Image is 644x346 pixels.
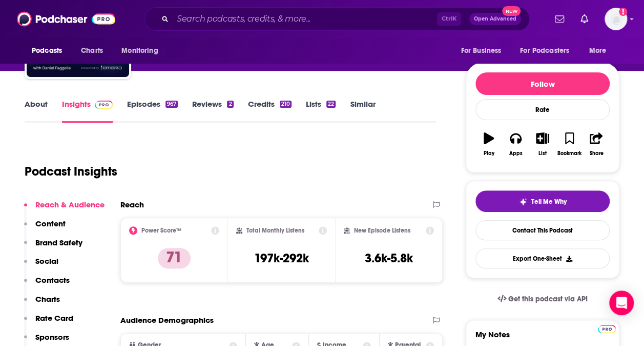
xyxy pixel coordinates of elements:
[24,200,105,219] button: Reach & Audience
[95,101,113,109] img: Podchaser Pro
[141,227,181,234] h2: Power Score™
[475,220,610,240] a: Contact This Podcast
[127,99,178,123] a: Episodes967
[25,99,48,123] a: About
[24,313,73,332] button: Rate Card
[350,99,375,123] a: Similar
[453,41,514,61] button: open menu
[475,99,610,120] div: Rate
[24,294,60,313] button: Charts
[582,41,619,61] button: open menu
[605,8,627,30] span: Logged in as Morgan16
[508,295,588,303] span: Get this podcast via API
[598,323,616,333] a: Pro website
[502,6,521,16] span: New
[589,44,607,58] span: More
[475,190,610,212] button: tell me why sparkleTell Me Why
[589,150,603,157] div: Share
[519,198,527,206] img: tell me why sparkle
[509,150,523,157] div: Apps
[24,275,70,294] button: Contacts
[461,44,501,58] span: For Business
[121,44,158,58] span: Monitoring
[520,44,569,58] span: For Podcasters
[192,99,233,123] a: Reviews2
[531,198,567,206] span: Tell Me Why
[609,291,634,315] div: Open Intercom Messenger
[475,72,610,95] button: Follow
[475,248,610,268] button: Export One-Sheet
[35,238,82,247] p: Brand Safety
[35,256,58,266] p: Social
[120,200,144,209] h2: Reach
[35,275,70,285] p: Contacts
[469,13,521,25] button: Open AdvancedNew
[227,101,233,108] div: 2
[114,41,171,61] button: open menu
[437,12,461,26] span: Ctrl K
[489,286,596,312] a: Get this podcast via API
[365,251,413,266] h3: 3.6k-5.8k
[576,10,592,28] a: Show notifications dropdown
[32,44,62,58] span: Podcasts
[529,126,556,163] button: List
[557,150,581,157] div: Bookmark
[484,150,494,157] div: Play
[538,150,547,157] div: List
[144,7,530,31] div: Search podcasts, credits, & more...
[35,313,73,323] p: Rate Card
[74,41,109,61] a: Charts
[502,126,529,163] button: Apps
[35,294,60,304] p: Charts
[475,126,502,163] button: Play
[35,332,69,342] p: Sponsors
[24,238,82,257] button: Brand Safety
[24,219,66,238] button: Content
[17,9,115,29] img: Podchaser - Follow, Share and Rate Podcasts
[513,41,584,61] button: open menu
[598,325,616,333] img: Podchaser Pro
[62,99,113,123] a: InsightsPodchaser Pro
[25,41,75,61] button: open menu
[354,227,410,234] h2: New Episode Listens
[306,99,336,123] a: Lists22
[158,248,191,268] p: 71
[248,99,292,123] a: Credits210
[81,44,103,58] span: Charts
[35,200,105,209] p: Reach & Audience
[605,8,627,30] img: User Profile
[165,101,178,108] div: 967
[173,11,437,27] input: Search podcasts, credits, & more...
[619,8,627,16] svg: Add a profile image
[246,227,304,234] h2: Total Monthly Listens
[556,126,583,163] button: Bookmark
[254,251,309,266] h3: 197k-292k
[280,101,292,108] div: 210
[326,101,336,108] div: 22
[474,16,516,22] span: Open Advanced
[25,164,117,179] h1: Podcast Insights
[120,315,214,325] h2: Audience Demographics
[605,8,627,30] button: Show profile menu
[24,256,58,275] button: Social
[583,126,610,163] button: Share
[551,10,568,28] a: Show notifications dropdown
[35,219,66,228] p: Content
